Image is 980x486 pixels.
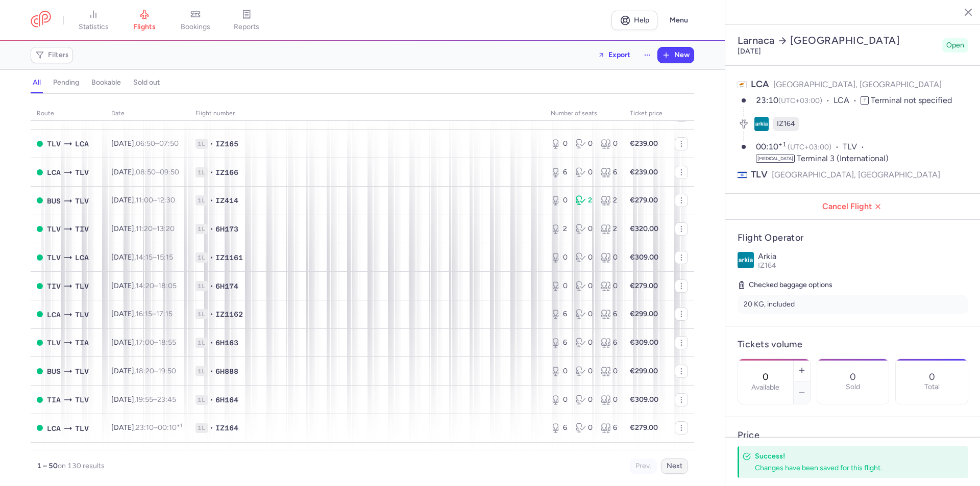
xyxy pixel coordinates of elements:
[75,195,89,207] span: TLV
[210,195,213,206] span: •
[195,139,208,149] span: 1L
[136,310,173,318] span: –
[170,9,221,32] a: bookings
[215,252,243,263] span: IZ1161
[630,423,658,432] strong: €279.00
[630,458,657,474] button: Prev.
[846,383,860,391] p: Sold
[111,253,173,262] span: [DATE],
[75,280,89,292] span: TLV
[47,195,61,207] span: BUS
[551,167,568,177] div: 6
[758,261,776,270] span: IZ164
[157,196,175,204] time: 12:30
[136,224,175,233] span: –
[210,139,213,149] span: •
[136,423,154,432] time: 23:10
[630,395,658,404] strong: €309.00
[755,451,946,461] h4: Success!
[195,195,208,206] span: 1L
[788,143,831,151] span: (UTC+03:00)
[576,167,593,177] div: 0
[111,196,175,204] span: [DATE],
[47,280,61,292] span: TIV
[177,422,182,429] sup: +1
[551,338,568,348] div: 6
[733,202,972,211] span: Cancel Flight
[576,224,593,234] div: 0
[136,196,175,204] span: –
[601,281,618,291] div: 0
[576,281,593,291] div: 0
[105,106,189,121] th: date
[68,9,119,32] a: statistics
[136,168,156,176] time: 08:50
[136,395,176,404] span: –
[136,310,152,318] time: 16:15
[738,232,968,244] h4: Flight Operator
[601,224,618,234] div: 2
[630,253,658,262] strong: €309.00
[551,139,568,149] div: 0
[157,224,175,233] time: 13:20
[601,366,618,376] div: 0
[773,80,942,89] span: [GEOGRAPHIC_DATA], [GEOGRAPHIC_DATA]
[111,310,173,318] span: [DATE],
[215,309,243,319] span: IZ1162
[601,195,618,206] div: 2
[608,51,630,59] span: Export
[136,338,176,347] span: –
[47,366,61,377] span: BUS
[136,224,153,233] time: 11:20
[111,367,176,375] span: [DATE],
[674,51,690,59] span: New
[738,47,761,56] time: [DATE]
[136,395,153,404] time: 19:55
[215,139,238,149] span: IZ165
[53,78,79,87] h4: pending
[551,395,568,405] div: 0
[843,141,868,153] span: TLV
[661,458,688,474] button: Next
[58,462,105,470] span: on 130 results
[159,139,179,148] time: 07:50
[754,117,769,131] figure: IZ airline logo
[756,155,795,163] span: [MEDICAL_DATA]
[221,9,272,32] a: reports
[111,224,175,233] span: [DATE],
[195,167,208,177] span: 1L
[591,47,637,63] button: Export
[111,423,182,432] span: [DATE],
[797,154,889,163] span: Terminal 3 (International)
[47,167,61,178] span: LCA
[946,40,964,50] span: Open
[156,310,173,318] time: 17:15
[215,338,238,348] span: 6H163
[195,281,208,291] span: 1L
[772,168,940,181] span: [GEOGRAPHIC_DATA], [GEOGRAPHIC_DATA]
[738,252,754,268] img: Arkia logo
[157,395,176,404] time: 23:45
[630,282,658,290] strong: €279.00
[47,423,61,434] span: LCA
[778,96,822,105] span: (UTC+03:00)
[75,252,89,263] span: LCA
[924,383,940,391] p: Total
[215,224,238,234] span: 6H173
[871,95,952,105] span: Terminal not specified
[601,167,618,177] div: 6
[133,78,160,87] h4: sold out
[195,366,208,376] span: 1L
[630,196,658,204] strong: €279.00
[181,22,210,32] span: bookings
[75,309,89,320] span: TLV
[551,224,568,234] div: 2
[215,281,238,291] span: 6H174
[136,423,182,432] span: –
[111,395,176,404] span: [DATE],
[195,395,208,405] span: 1L
[136,282,154,290] time: 14:20
[136,282,177,290] span: –
[33,78,41,87] h4: all
[601,395,618,405] div: 0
